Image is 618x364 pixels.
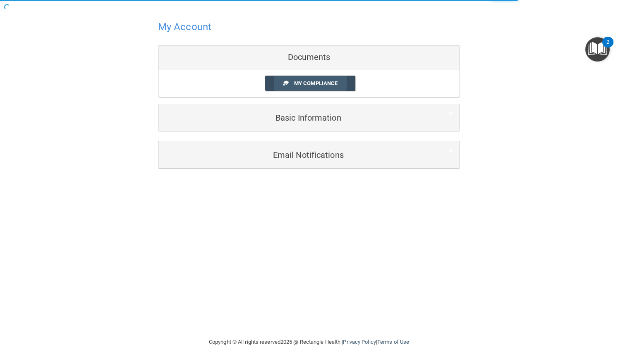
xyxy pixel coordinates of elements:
[343,339,376,345] a: Privacy Policy
[377,339,409,345] a: Terms of Use
[585,37,610,62] button: Open Resource Center, 2 new notifications
[165,150,428,159] h5: Email Notifications
[165,113,428,122] h5: Basic Information
[158,329,460,355] div: Copyright © All rights reserved 2025 @ Rectangle Health | |
[294,80,338,86] span: My Compliance
[165,108,453,127] a: Basic Information
[158,45,460,69] div: Documents
[606,42,609,53] div: 2
[165,145,453,164] a: Email Notifications
[158,21,211,32] h4: My Account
